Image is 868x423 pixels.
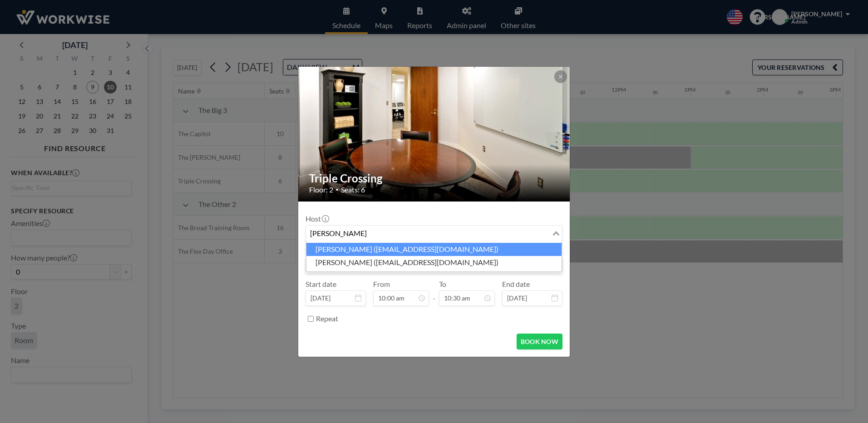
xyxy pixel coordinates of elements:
div: Search for option [306,226,562,241]
button: BOOK NOW [517,334,562,349]
h2: Triple Crossing [309,172,560,185]
input: Search for option [307,227,551,239]
label: Start date [306,280,336,289]
label: Host [306,214,328,223]
label: To [439,280,446,289]
label: End date [502,280,530,289]
label: From [373,280,390,289]
label: Title [306,247,327,256]
img: 537.jpg [298,32,571,236]
span: - [433,283,435,303]
span: Seats: 6 [341,185,365,194]
li: [PERSON_NAME] ([EMAIL_ADDRESS][DOMAIN_NAME]) [306,243,562,256]
span: Floor: 2 [309,185,333,194]
li: [PERSON_NAME] ([EMAIL_ADDRESS][DOMAIN_NAME]) [306,256,562,269]
span: • [335,186,339,193]
label: Repeat [316,314,338,323]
